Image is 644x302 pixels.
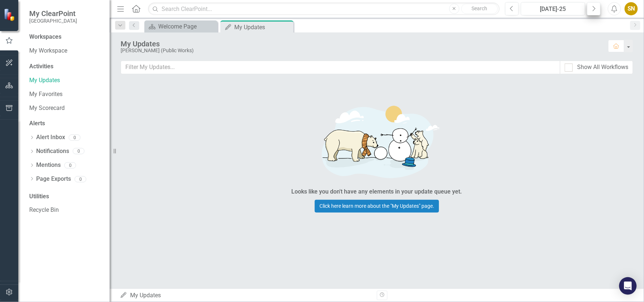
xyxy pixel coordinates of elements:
a: My Updates [29,76,102,85]
div: Workspaces [29,33,61,41]
div: Welcome Page [158,22,216,31]
div: My Updates [234,23,292,32]
a: Alert Inbox [36,133,65,142]
div: 0 [75,176,86,182]
img: Getting started [267,97,486,186]
small: [GEOGRAPHIC_DATA] [29,18,77,24]
span: Search [471,5,487,11]
div: 0 [73,148,84,154]
div: Activities [29,62,102,71]
div: Utilities [29,192,102,201]
button: Search [461,4,498,14]
div: My Updates [121,40,601,48]
a: My Workspace [29,47,102,55]
div: 0 [69,134,80,141]
div: Open Intercom Messenger [619,277,637,295]
span: My ClearPoint [29,9,77,18]
a: Page Exports [36,175,71,183]
input: Search ClearPoint... [148,3,500,15]
div: Alerts [29,119,102,128]
a: My Favorites [29,90,102,99]
a: Welcome Page [146,22,216,31]
div: 0 [64,162,76,168]
a: My Scorecard [29,104,102,112]
a: Notifications [36,147,69,156]
div: My Updates [120,291,371,300]
div: [DATE]-25 [523,5,583,14]
img: ClearPoint Strategy [4,8,16,21]
a: Mentions [36,161,61,169]
a: Click here learn more about the "My Updates" page. [315,200,439,213]
div: Looks like you don't have any elements in your update queue yet. [292,188,462,196]
div: Show All Workflows [577,63,628,72]
button: SN [625,2,638,15]
div: [PERSON_NAME] (Public Works) [121,48,601,53]
a: Recycle Bin [29,206,102,214]
input: Filter My Updates... [121,61,560,74]
button: [DATE]-25 [521,2,585,15]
